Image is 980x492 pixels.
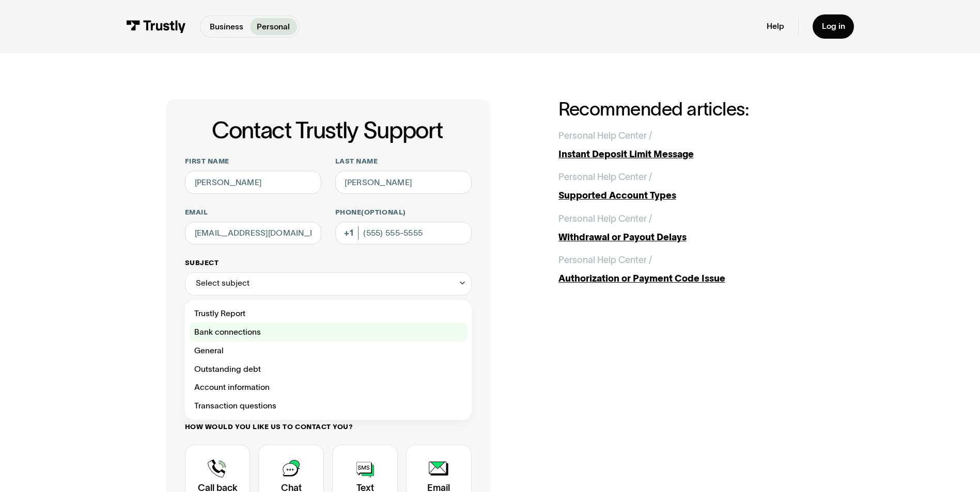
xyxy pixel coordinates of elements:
span: Trustly Report [194,307,245,321]
div: Personal Help Center / [558,129,652,143]
input: Howard [335,171,472,194]
div: Select subject [185,272,472,296]
label: Phone [335,208,472,217]
label: Subject [185,258,472,268]
div: Supported Account Types [558,189,814,203]
label: Last name [335,157,472,166]
span: (Optional) [361,208,406,216]
div: Authorization or Payment Code Issue [558,272,814,286]
input: (555) 555-5555 [335,222,472,245]
div: Personal Help Center / [558,253,652,267]
input: alex@mail.com [185,222,321,245]
div: Personal Help Center / [558,170,652,184]
a: Log in [813,14,854,39]
div: Select subject [196,276,250,290]
span: Transaction questions [194,399,276,413]
img: Trustly Logo [126,20,186,33]
h2: Recommended articles: [558,99,814,119]
a: Personal Help Center /Instant Deposit Limit Message [558,129,814,161]
a: Personal Help Center /Authorization or Payment Code Issue [558,253,814,286]
span: Bank connections [194,325,261,339]
a: Personal Help Center /Supported Account Types [558,170,814,203]
a: Help [767,21,784,31]
span: Account information [194,381,270,395]
a: Personal Help Center /Withdrawal or Payout Delays [558,212,814,244]
input: Alex [185,171,321,194]
p: Personal [257,21,290,33]
span: General [194,344,224,358]
nav: Select subject [185,296,472,420]
label: Email [185,208,321,217]
label: First name [185,157,321,166]
span: Outstanding debt [194,363,261,376]
div: Personal Help Center / [558,212,652,226]
a: Personal [250,18,297,35]
h1: Contact Trustly Support [183,118,472,143]
div: Log in [822,21,845,31]
p: Business [210,21,243,33]
div: Withdrawal or Payout Delays [558,231,814,244]
label: How would you like us to contact you? [185,422,472,432]
div: Instant Deposit Limit Message [558,147,814,161]
a: Business [203,18,250,35]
